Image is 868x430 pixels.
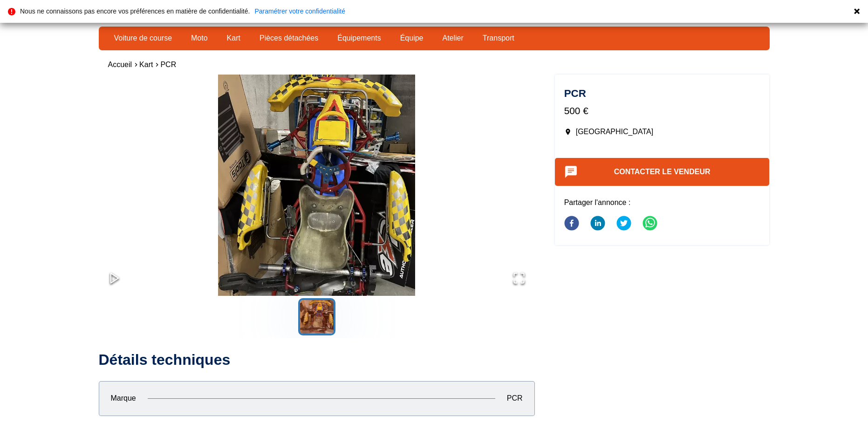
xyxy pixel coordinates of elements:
a: Équipe [394,30,430,46]
button: facebook [564,210,579,238]
a: Contacter le vendeur [614,168,711,176]
button: Go to Slide 1 [298,298,335,335]
a: Atelier [436,30,469,46]
h1: PCR [564,89,760,99]
p: 500 € [564,104,760,117]
button: whatsapp [642,210,657,238]
button: Play or Pause Slideshow [99,262,130,296]
a: Transport [477,30,520,46]
div: Thumbnail Navigation [99,298,535,335]
h2: Détails techniques [99,350,535,369]
a: Voiture de course [108,30,178,46]
p: Marque [99,393,148,403]
a: Accueil [108,61,132,68]
p: [GEOGRAPHIC_DATA] [564,127,760,137]
p: Partager l'annonce : [564,198,760,208]
a: PCR [160,61,176,68]
button: linkedin [590,210,605,238]
img: image [99,75,535,317]
button: Open Fullscreen [503,262,535,296]
a: Pièces détachées [253,30,324,46]
div: Go to Slide 1 [99,75,535,296]
button: twitter [616,210,631,238]
a: Kart [139,61,153,68]
p: Nous ne connaissons pas encore vos préférences en matière de confidentialité. [20,8,250,14]
a: Kart [221,30,246,46]
button: Contacter le vendeur [555,158,770,186]
a: Moto [185,30,214,46]
a: Paramétrer votre confidentialité [254,8,345,14]
a: Équipements [331,30,387,46]
p: PCR [495,393,534,403]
